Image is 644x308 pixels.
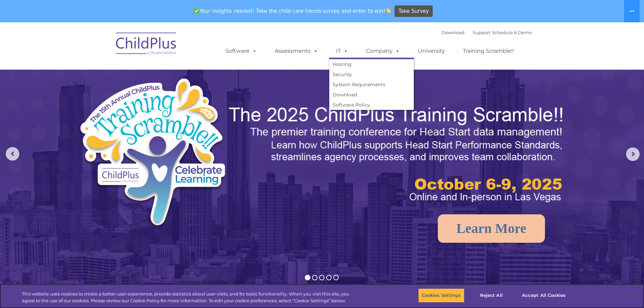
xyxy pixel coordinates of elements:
[473,30,491,35] a: Support
[329,44,355,58] a: IT
[456,44,521,58] a: Training Scramble!!
[194,8,199,13] img: ✅
[329,69,414,79] a: Security
[329,100,414,110] a: Software Policy
[22,291,354,304] div: This website uses cookies to create a better user experience, provide statistics about user visit...
[492,30,532,35] a: Schedule A Demo
[411,44,452,58] a: University
[395,5,433,17] a: Take Survey
[94,45,115,50] span: Last name
[442,30,532,35] font: |
[359,44,407,58] a: Company
[191,4,394,18] span: Your insights needed! Take the child care trends survey and enter to win!
[470,288,512,303] button: Reject All
[626,288,641,303] button: Close
[418,288,464,303] button: Cookies Settings
[399,5,429,17] span: Take Survey
[329,90,414,100] a: Download
[219,44,264,58] a: Software
[442,30,464,35] a: Download
[329,79,414,90] a: System Requirements
[113,28,180,62] img: ChildPlus by Procare Solutions
[94,72,123,77] span: Phone number
[329,59,414,69] a: Hosting
[438,214,545,243] a: Learn More
[518,288,569,303] button: Accept All Cookies
[268,44,325,58] a: Assessments
[386,8,391,13] img: 👏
